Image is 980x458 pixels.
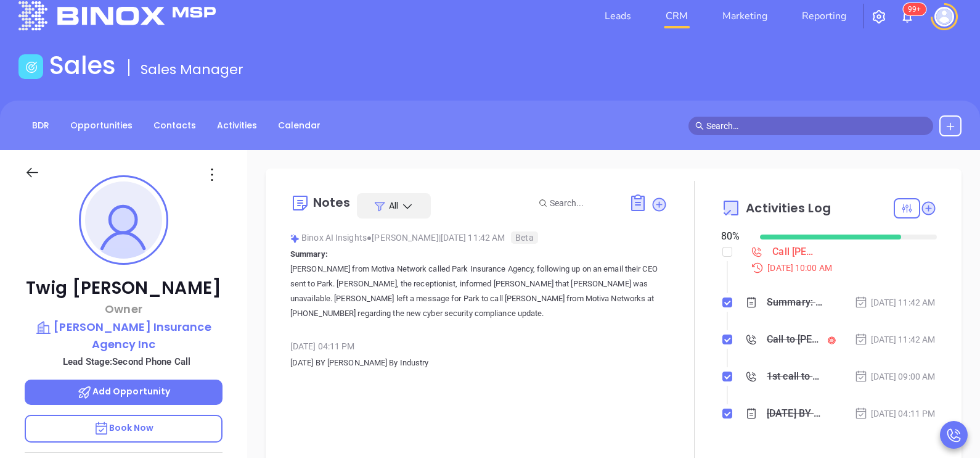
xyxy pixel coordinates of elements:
span: Activities Log [746,202,830,214]
div: [DATE] 10:00 AM [743,261,937,275]
div: [DATE] BY [PERSON_NAME] By Industry [767,404,822,423]
img: iconNotification [900,9,915,24]
a: Activities [210,115,264,136]
div: Call to [PERSON_NAME] [767,330,822,349]
div: 1st call to MA INS lead [767,367,822,386]
sup: 100 [903,3,926,15]
img: svg%3e [290,234,300,243]
img: logo [18,1,216,30]
p: [DATE] BY [PERSON_NAME] By Industry [290,356,668,370]
a: Leads [600,4,636,28]
b: Summary: [290,249,328,259]
div: [DATE] 11:42 AM [854,296,936,309]
a: BDR [25,115,57,136]
div: Summary: [PERSON_NAME] from Motiva Network called Park Insurance Agency, following up on an email... [767,293,822,312]
a: CRM [661,4,693,28]
div: [DATE] 11:42 AM [854,333,936,346]
a: Marketing [717,4,772,28]
img: profile-user [85,181,162,259]
div: [DATE] 04:11 PM [854,407,936,420]
span: Add Opportunity [77,385,171,398]
a: Contacts [146,115,203,136]
span: All [389,199,398,212]
p: [PERSON_NAME] from Motiva Network called Park Insurance Agency, following up on an email their CE... [290,262,668,321]
p: Twig [PERSON_NAME] [25,277,223,299]
div: Notes [313,196,351,209]
a: Opportunities [63,115,140,136]
span: Beta [511,231,537,244]
img: iconSetting [872,9,886,24]
span: Sales Manager [141,60,243,79]
div: Call [PERSON_NAME] to follow up [772,243,813,261]
div: 80 % [721,229,745,244]
a: [PERSON_NAME] Insurance Agency Inc [25,319,223,352]
p: Lead Stage: Second Phone Call [31,354,223,370]
input: Search... [550,196,615,210]
div: [DATE] 04:11 PM [290,337,668,356]
input: Search… [706,119,927,133]
span: ● [367,233,372,243]
a: Calendar [271,115,328,136]
a: Reporting [797,4,851,28]
p: Owner [25,301,223,317]
div: Binox AI Insights [PERSON_NAME] | [DATE] 11:42 AM [290,228,668,247]
img: user [934,7,954,27]
h1: Sales [49,51,116,80]
span: search [695,122,704,130]
div: [DATE] 09:00 AM [854,370,936,383]
span: Book Now [94,422,154,434]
